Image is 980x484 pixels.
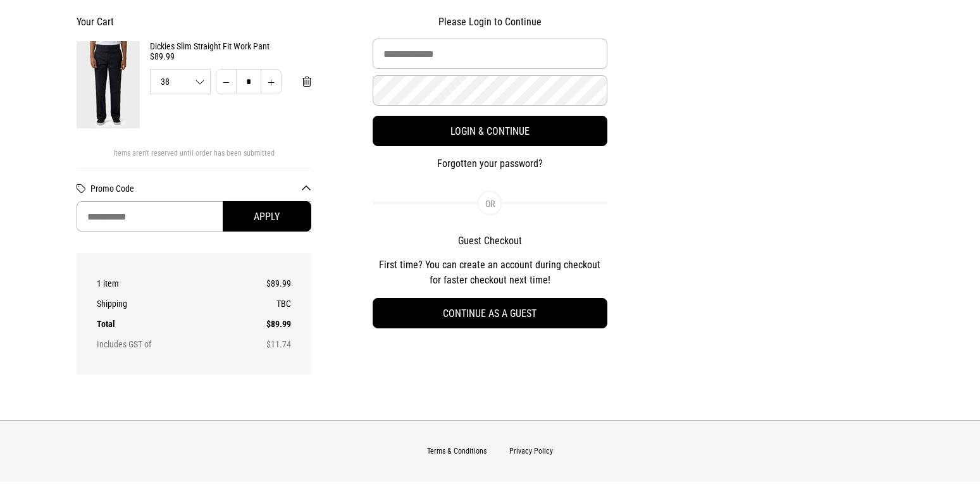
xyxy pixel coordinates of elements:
input: Promo Code [77,201,311,232]
div: Items aren't reserved until order has been submitted [77,149,311,168]
a: Privacy Policy [509,447,553,456]
img: Dickies Slim Straight Fit Work Pant [77,41,140,128]
th: Shipping [97,294,230,314]
th: Total [97,314,230,334]
th: Includes GST of [97,334,230,354]
button: Open LiveChat chat widget [10,5,48,43]
button: Promo Code [90,183,311,194]
th: 1 item [97,273,230,294]
span: 38 [151,77,210,86]
td: $89.99 [230,314,291,334]
button: Decrease quantity [216,69,237,94]
h2: Please Login to Continue [373,16,607,28]
button: Apply [223,201,311,232]
button: Forgotten your password? [373,156,607,171]
td: $11.74 [230,334,291,354]
button: Login & Continue [373,116,607,146]
td: TBC [230,294,291,314]
input: Password [373,75,607,106]
input: Email Address [373,39,607,69]
h2: Guest Checkout [373,235,607,247]
td: $89.99 [230,273,291,294]
h2: Your Cart [77,16,311,28]
button: Increase quantity [261,69,282,94]
button: Continue as a guest [373,298,607,328]
input: Quantity [236,69,261,94]
div: $89.99 [150,51,311,61]
iframe: Customer reviews powered by Trustpilot [669,16,903,237]
a: Dickies Slim Straight Fit Work Pant [150,41,311,51]
a: Terms & Conditions [427,447,487,456]
p: First time? You can create an account during checkout for faster checkout next time! [373,258,607,288]
button: Remove from cart [292,69,321,94]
